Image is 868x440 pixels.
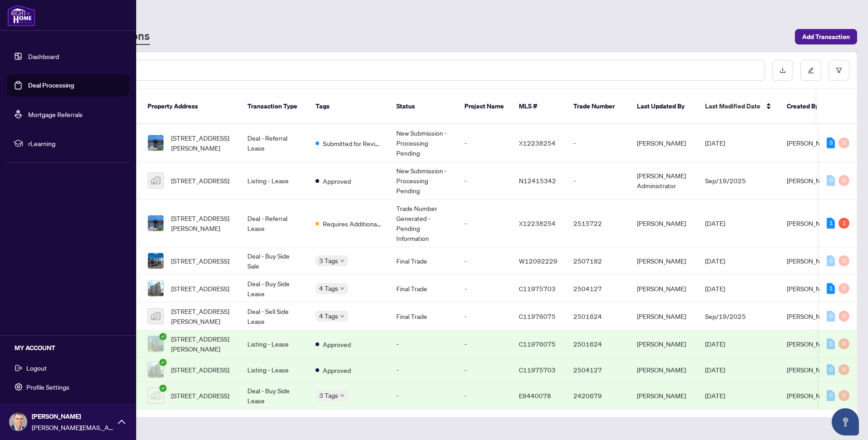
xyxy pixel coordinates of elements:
span: [PERSON_NAME] [787,139,836,147]
td: [PERSON_NAME] Administrator [630,162,698,200]
span: X12238254 [519,219,556,227]
th: Project Name [457,89,512,124]
span: Profile Settings [26,380,69,394]
span: [STREET_ADDRESS][PERSON_NAME] [171,213,233,233]
span: [DATE] [705,139,725,147]
span: rLearning [28,138,123,148]
span: download [779,67,786,73]
div: 0 [838,175,849,186]
img: thumbnail-img [148,281,163,296]
td: 2504127 [566,275,630,303]
span: down [340,286,345,291]
th: Property Address [140,89,240,124]
td: Deal - Referral Lease [240,124,308,162]
span: [PERSON_NAME] [787,284,836,293]
span: [PERSON_NAME] [787,391,836,400]
button: Add Transaction [795,29,857,44]
span: C11976075 [519,312,556,320]
td: Final Trade [389,303,457,330]
span: [PERSON_NAME] [787,340,836,348]
span: [DATE] [705,257,725,265]
th: Last Modified Date [698,89,779,124]
span: [STREET_ADDRESS][PERSON_NAME] [171,306,233,326]
span: 4 Tags [319,311,338,321]
td: Final Trade [389,275,457,303]
td: Deal - Sell Side Lease [240,303,308,330]
td: Deal - Buy Side Lease [240,382,308,410]
img: thumbnail-img [148,253,163,269]
span: [PERSON_NAME] [787,366,836,374]
span: [STREET_ADDRESS] [171,365,229,375]
span: 3 Tags [319,390,338,401]
span: 3 Tags [319,255,338,266]
td: Trade Number Generated - Pending Information [389,200,457,247]
span: Sep/19/2025 [705,312,746,320]
td: - [457,124,512,162]
td: - [457,247,512,275]
div: 0 [827,311,835,322]
span: N12415342 [519,176,556,185]
span: [STREET_ADDRESS][PERSON_NAME] [171,133,233,153]
td: [PERSON_NAME] [630,330,698,358]
img: thumbnail-img [148,308,163,324]
span: filter [836,67,842,73]
div: 0 [838,390,849,401]
span: [PERSON_NAME] [787,312,836,320]
th: Status [389,89,457,124]
td: - [389,358,457,382]
span: [PERSON_NAME] [32,411,113,421]
td: - [457,303,512,330]
th: Trade Number [566,89,630,124]
td: 2501624 [566,303,630,330]
div: 0 [827,390,835,401]
span: check-circle [159,385,167,392]
span: [PERSON_NAME] [787,176,836,185]
span: [PERSON_NAME] [787,219,836,227]
td: Deal - Buy Side Sale [240,247,308,275]
td: [PERSON_NAME] [630,124,698,162]
span: Approved [323,176,351,186]
span: 4 Tags [319,283,338,293]
div: 3 [827,137,835,148]
span: Approved [323,365,351,375]
td: New Submission - Processing Pending [389,124,457,162]
span: Requires Additional Docs [323,219,382,229]
span: down [340,393,345,398]
td: - [457,330,512,358]
span: check-circle [159,359,167,366]
td: Listing - Lease [240,330,308,358]
span: X12238254 [519,139,556,147]
th: Tags [308,89,389,124]
a: Deal Processing [28,81,74,89]
span: [STREET_ADDRESS] [171,284,229,293]
div: 0 [827,338,835,349]
div: 0 [838,137,849,148]
td: 2420679 [566,382,630,410]
span: Approved [323,339,351,349]
span: Logout [26,361,47,375]
img: thumbnail-img [148,215,163,231]
div: 1 [827,218,835,229]
span: [DATE] [705,391,725,400]
div: 0 [838,338,849,349]
img: thumbnail-img [148,362,163,377]
td: - [457,358,512,382]
th: Last Updated By [630,89,698,124]
td: 2507182 [566,247,630,275]
span: [STREET_ADDRESS] [171,176,229,186]
img: thumbnail-img [148,336,163,352]
img: thumbnail-img [148,135,163,151]
td: - [389,330,457,358]
td: - [566,162,630,200]
td: [PERSON_NAME] [630,275,698,303]
span: Add Transaction [802,29,850,44]
div: 0 [838,364,849,375]
td: - [389,382,457,410]
h5: MY ACCOUNT [15,343,129,353]
button: Logout [7,360,129,376]
span: [PERSON_NAME] [787,257,836,265]
td: - [457,275,512,303]
td: [PERSON_NAME] [630,200,698,247]
div: 0 [827,255,835,266]
span: [DATE] [705,366,725,374]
